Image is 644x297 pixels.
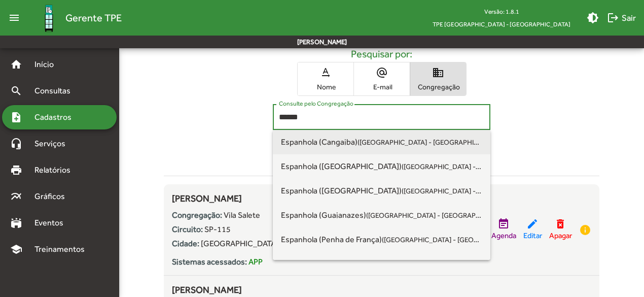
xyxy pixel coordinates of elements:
mat-icon: print [10,164,22,176]
mat-icon: text_rotation_none [319,67,332,79]
small: ([GEOGRAPHIC_DATA] - [GEOGRAPHIC_DATA]) [382,235,527,244]
span: TPE [GEOGRAPHIC_DATA] - [GEOGRAPHIC_DATA] [424,18,579,30]
span: Espanhola ([GEOGRAPHIC_DATA]) [281,186,547,195]
mat-icon: menu [4,8,24,28]
span: Gráficos [28,190,79,203]
small: ([GEOGRAPHIC_DATA] - [GEOGRAPHIC_DATA]) [366,210,511,220]
button: Congregação [410,62,466,95]
mat-icon: home [10,58,22,71]
strong: Congregação: [172,210,222,220]
img: Logo [32,2,65,35]
span: | [281,179,482,203]
span: APP [248,257,263,267]
span: Início [28,58,68,71]
span: SP-115 [204,224,231,234]
span: Espanhola ([GEOGRAPHIC_DATA]) [281,161,547,171]
span: Cadastros [28,111,85,123]
small: ([GEOGRAPHIC_DATA] - [GEOGRAPHIC_DATA]) [357,137,503,147]
span: Relatórios [28,164,84,176]
strong: Sistemas acessados: [172,257,247,267]
span: Editar [523,230,542,242]
span: Sair [607,9,636,27]
span: Agenda [491,230,516,242]
span: Gerente TPE [65,10,122,26]
span: Apagar [549,230,572,242]
mat-icon: search [10,85,22,97]
span: Congregação [413,82,463,91]
mat-icon: logout [607,12,619,24]
strong: Cidade: [172,239,199,248]
mat-icon: headset_mic [10,138,22,150]
mat-icon: delete_forever [554,218,566,230]
span: | [281,227,482,252]
button: Nome [298,62,353,95]
span: E-mail [356,82,407,91]
mat-icon: event_note [497,218,510,230]
mat-icon: school [10,243,22,255]
span: | [281,252,482,276]
span: Espanhola (Penha de França) [281,235,527,244]
mat-icon: info [579,224,591,236]
span: | [281,130,482,154]
small: ([GEOGRAPHIC_DATA] - [GEOGRAPHIC_DATA]) [402,186,547,195]
span: Treinamentos [28,243,97,255]
span: Nome [300,82,351,91]
button: E-mail [354,62,410,95]
mat-icon: edit [526,218,539,230]
span: [PERSON_NAME] [172,284,242,295]
div: Versão: 1.8.1 [424,5,579,18]
span: | [281,154,482,179]
span: Espanhola (Guaianazes) [281,210,511,220]
span: [PERSON_NAME] [172,193,242,204]
span: Serviços [28,138,79,150]
span: Espanhola (Cangaiba) [281,137,503,147]
span: | [281,203,482,227]
span: Vila Salete [224,210,260,220]
mat-icon: domain [432,67,444,79]
span: Espanhola (São Mateus) [281,259,511,269]
mat-icon: multiline_chart [10,190,22,203]
span: Consultas [28,85,84,97]
mat-icon: alternate_email [376,67,388,79]
a: Gerente TPE [24,2,122,35]
mat-icon: stadium [10,217,22,229]
button: Sair [603,9,640,27]
h5: Pesquisar por: [172,48,591,60]
span: [GEOGRAPHIC_DATA] - [GEOGRAPHIC_DATA] [201,239,363,248]
mat-icon: note_add [10,111,22,123]
strong: Circuito: [172,224,203,234]
mat-icon: brightness_medium [587,12,599,24]
span: Eventos [28,217,77,229]
small: ([GEOGRAPHIC_DATA] - [GEOGRAPHIC_DATA]) [402,161,547,171]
